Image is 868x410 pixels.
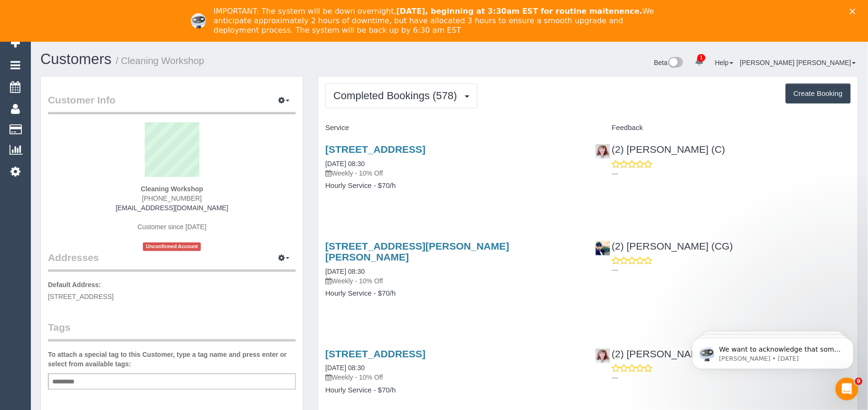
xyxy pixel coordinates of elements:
[325,124,581,132] h4: Service
[214,7,662,35] div: IMPORTANT: The system will be down overnight, We anticipate approximately 2 hours of downtime, bu...
[612,169,851,178] p: ---
[116,204,228,212] a: [EMAIL_ADDRESS][DOMAIN_NAME]
[612,265,851,275] p: ---
[325,364,365,372] a: [DATE] 08:30
[41,28,163,158] span: We want to acknowledge that some users may be experiencing lag or slower performance in our softw...
[333,90,462,102] span: Completed Bookings (578)
[855,378,863,385] span: 9
[740,59,856,66] a: [PERSON_NAME] [PERSON_NAME]
[325,182,581,190] h4: Hourly Service - $70/h
[48,320,296,342] legend: Tags
[325,276,581,286] p: Weekly - 10% Off
[116,56,205,66] small: / Cleaning Workshop
[48,280,101,289] label: Default Address:
[325,144,425,155] a: [STREET_ADDRESS]
[715,59,734,66] a: Help
[325,348,425,359] a: [STREET_ADDRESS]
[595,241,734,252] a: (2) [PERSON_NAME] (CG)
[698,54,706,62] span: 1
[596,349,610,363] img: (2) Kerry Welfare (C)
[138,223,207,231] span: Customer since [DATE]
[396,7,642,16] b: [DATE], beginning at 3:30am EST for routine maitenence.
[690,51,708,72] a: 1
[595,124,851,132] h4: Feedback
[786,84,851,103] button: Create Booking
[48,93,296,114] legend: Customer Info
[325,84,478,108] button: Completed Bookings (578)
[325,241,509,262] a: [STREET_ADDRESS][PERSON_NAME][PERSON_NAME]
[141,185,203,193] strong: Cleaning Workshop
[325,386,581,394] h4: Hourly Service - $70/h
[325,373,581,382] p: Weekly - 10% Off
[48,350,296,369] label: To attach a special tag to this Customer, type a tag name and press enter or select from availabl...
[654,59,684,66] a: Beta
[325,160,365,168] a: [DATE] 08:30
[596,241,610,255] img: (2) Syed Razvi (CG)
[325,168,581,178] p: Weekly - 10% Off
[595,144,726,155] a: (2) [PERSON_NAME] (C)
[143,242,201,251] span: Unconfirmed Account
[596,144,610,158] img: (2) Kerry Welfare (C)
[48,293,113,300] span: [STREET_ADDRESS]
[142,195,202,202] span: [PHONE_NUMBER]
[325,289,581,298] h4: Hourly Service - $70/h
[40,51,112,67] a: Customers
[325,268,365,275] a: [DATE] 08:30
[836,378,859,401] iframe: Intercom live chat
[191,13,206,28] img: Profile image for Ellie
[595,348,726,359] a: (2) [PERSON_NAME] (C)
[850,9,859,14] div: Close
[612,373,851,382] p: ---
[41,37,164,45] p: Message from Ellie, sent 3w ago
[668,57,683,69] img: New interface
[678,318,868,384] iframe: Intercom notifications message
